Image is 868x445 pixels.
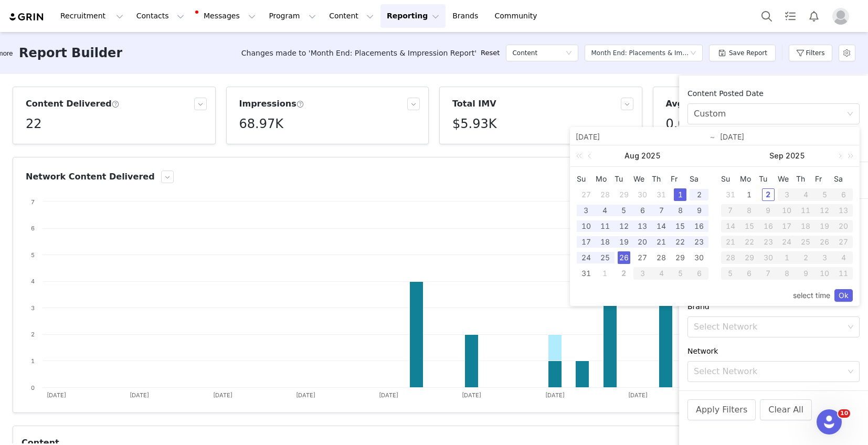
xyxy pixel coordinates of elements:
[796,266,815,281] td: October 9, 2025
[834,220,853,232] div: 20
[599,267,611,280] div: 1
[740,250,759,266] td: September 29, 2025
[796,188,815,201] div: 4
[778,171,797,187] th: Wed
[596,234,615,250] td: August 18, 2025
[130,4,190,28] button: Contacts
[239,98,304,110] h3: Impressions
[815,218,834,234] td: September 19, 2025
[54,4,130,28] button: Recruitment
[802,4,825,28] button: Notifications
[815,266,834,281] td: October 10, 2025
[759,174,778,184] span: Tu
[838,409,850,418] span: 10
[577,218,596,234] td: August 10, 2025
[671,267,690,280] div: 5
[591,45,690,61] div: Month End: Placements & Impression Report
[721,266,740,281] td: October 5, 2025
[674,220,686,232] div: 15
[633,250,652,266] td: August 27, 2025
[577,174,596,184] span: Su
[740,234,759,250] td: September 22, 2025
[596,187,615,203] td: July 28, 2025
[815,236,834,248] div: 26
[31,331,35,338] text: 2
[817,409,842,435] iframe: Intercom live chat
[652,250,671,266] td: August 28, 2025
[815,251,834,264] div: 3
[759,203,778,218] td: September 9, 2025
[596,250,615,266] td: August 25, 2025
[834,236,853,248] div: 27
[8,12,45,22] img: grin logo
[778,187,797,203] td: September 3, 2025
[241,48,477,59] span: Changes made to 'Month End: Placements & Impression Report'
[481,48,500,58] a: Reset
[778,234,797,250] td: September 24, 2025
[779,4,802,28] a: Tasks
[26,114,42,133] h5: 22
[671,234,690,250] td: August 22, 2025
[687,399,756,420] button: Apply Filters
[618,267,630,280] div: 2
[47,391,66,399] text: [DATE]
[834,203,853,218] td: September 13, 2025
[778,266,797,281] td: October 8, 2025
[296,391,315,399] text: [DATE]
[690,203,708,218] td: August 9, 2025
[640,145,662,166] a: 2025
[721,220,740,232] div: 14
[655,236,668,248] div: 21
[379,391,398,399] text: [DATE]
[721,251,740,264] div: 28
[789,45,832,61] button: Filters
[618,188,630,201] div: 29
[740,204,759,217] div: 8
[671,266,690,281] td: September 5, 2025
[693,188,705,201] div: 2
[580,188,592,201] div: 27
[848,368,854,376] i: icon: down
[615,266,633,281] td: September 2, 2025
[577,266,596,281] td: August 31, 2025
[130,391,149,399] text: [DATE]
[815,203,834,218] td: September 12, 2025
[31,278,35,285] text: 4
[740,187,759,203] td: September 1, 2025
[815,171,834,187] th: Fri
[618,204,630,217] div: 5
[759,218,778,234] td: September 16, 2025
[740,171,759,187] th: Mon
[740,218,759,234] td: September 15, 2025
[599,188,611,201] div: 28
[693,251,705,264] div: 30
[740,266,759,281] td: October 6, 2025
[574,145,588,166] a: Last year (Control + left)
[580,220,592,232] div: 10
[446,4,488,28] a: Brands
[815,188,834,201] div: 5
[31,198,35,206] text: 7
[652,234,671,250] td: August 21, 2025
[633,218,652,234] td: August 13, 2025
[687,89,764,98] span: Content Posted Date
[26,98,120,110] h3: Content Delivered
[674,251,686,264] div: 29
[687,346,860,357] div: Network
[740,251,759,264] div: 29
[796,203,815,218] td: September 11, 2025
[694,322,844,332] div: Select Network
[693,220,705,232] div: 16
[599,204,611,217] div: 4
[778,218,797,234] td: September 17, 2025
[615,234,633,250] td: August 19, 2025
[847,111,853,118] i: icon: down
[848,324,854,331] i: icon: down
[834,187,853,203] td: September 6, 2025
[759,236,778,248] div: 23
[743,188,756,201] div: 1
[834,251,853,264] div: 4
[618,251,630,264] div: 26
[671,203,690,218] td: August 8, 2025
